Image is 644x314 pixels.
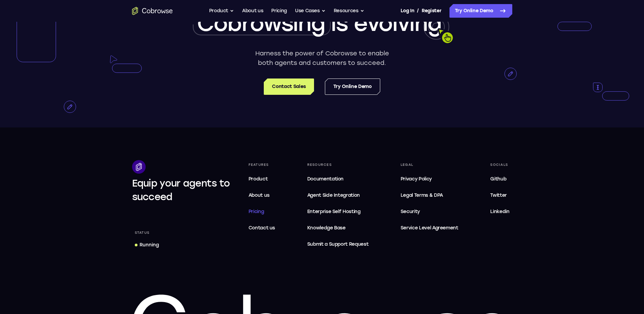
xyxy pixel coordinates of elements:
[305,221,371,235] a: Knowledge Base
[242,4,263,18] a: About us
[417,7,419,15] span: /
[307,208,369,216] span: Enterprise Self Hosting
[487,172,512,186] a: Github
[305,189,371,202] a: Agent Side Integration
[490,209,509,214] span: Linkedin
[325,78,380,95] a: Try Online Demo
[307,191,369,199] span: Agent Side Integration
[246,205,278,219] a: Pricing
[264,78,314,95] a: Contact Sales
[305,205,371,219] a: Enterprise Self Hosting
[246,221,278,235] a: Contact us
[401,176,432,182] span: Privacy Policy
[271,4,287,18] a: Pricing
[422,4,441,18] a: Register
[305,160,371,170] div: Resources
[132,239,162,251] a: Running
[246,172,278,186] a: Product
[209,4,234,18] button: Product
[398,160,461,170] div: Legal
[305,172,371,186] a: Documentation
[305,238,371,251] a: Submit a Support Request
[246,160,278,170] div: Features
[307,225,346,231] span: Knowledge Base
[449,4,512,18] a: Try Online Demo
[249,209,264,214] span: Pricing
[487,189,512,202] a: Twitter
[307,176,344,182] span: Documentation
[487,205,512,219] a: Linkedin
[295,4,326,18] button: Use Cases
[398,172,461,186] a: Privacy Policy
[398,189,461,202] a: Legal Terms & DPA
[132,7,173,15] a: Go to the home page
[253,49,391,68] p: Harness the power of Cobrowse to enable both agents and customers to succeed.
[490,192,507,198] span: Twitter
[401,209,420,214] span: Security
[354,10,441,36] span: evolving
[307,240,369,248] span: Submit a Support Request
[132,228,152,238] div: Status
[398,221,461,235] a: Service Level Agreement
[249,225,275,231] span: Contact us
[249,192,270,198] span: About us
[401,192,443,198] span: Legal Terms & DPA
[132,177,230,203] span: Equip your agents to succeed
[401,224,458,232] span: Service Level Agreement
[249,176,268,182] span: Product
[197,10,325,36] span: Cobrowsing
[487,160,512,170] div: Socials
[140,242,159,248] div: Running
[490,176,506,182] span: Github
[398,205,461,219] a: Security
[334,4,364,18] button: Resources
[401,4,414,18] a: Log In
[246,189,278,202] a: About us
